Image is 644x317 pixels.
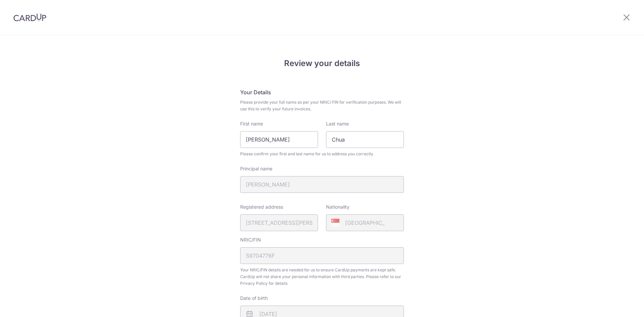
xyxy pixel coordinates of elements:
[240,204,283,210] label: Registered address
[240,120,263,127] label: First name
[240,151,404,157] span: Please confirm your first and last name for us to address you correctly
[240,295,268,302] label: Date of birth
[240,165,272,172] label: Principal name
[240,57,404,69] h4: Review your details
[240,99,404,112] span: Please provide your full name as per your NRIC/ FIN for verification purposes. We will use this t...
[240,267,404,287] span: Your NRIC/FIN details are needed for us to ensure CardUp payments are kept safe. CardUp will not ...
[326,204,350,210] label: Nationality
[326,120,349,127] label: Last name
[13,13,46,21] img: CardUp
[240,236,261,243] label: NRIC/FIN
[240,88,404,96] h5: Your Details
[240,131,318,148] input: First Name
[326,131,404,148] input: Last name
